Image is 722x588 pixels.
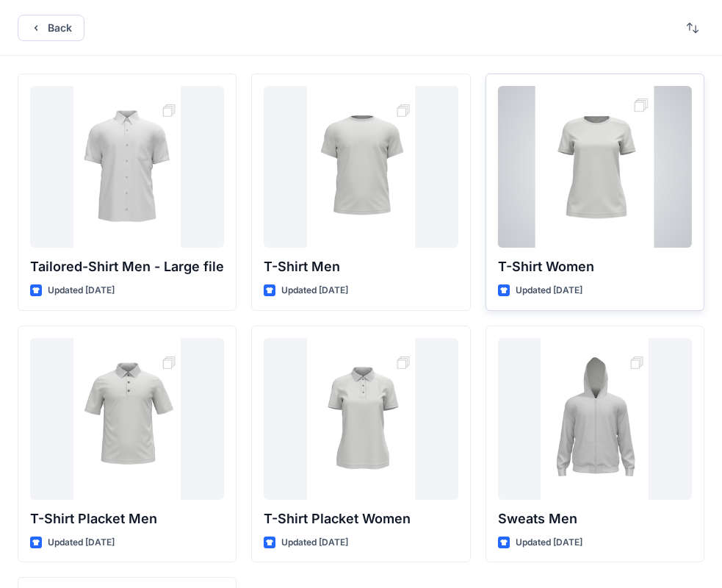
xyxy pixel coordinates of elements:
p: Updated [DATE] [516,283,582,298]
p: T-Shirt Men [264,257,458,277]
a: T-Shirt Placket Women [264,338,458,500]
a: T-Shirt Women [498,86,692,248]
a: Sweats Men [498,338,692,500]
p: Updated [DATE] [48,535,115,551]
button: Back [18,15,84,41]
p: Updated [DATE] [48,283,115,298]
a: T-Shirt Placket Men [30,338,224,500]
p: Updated [DATE] [516,535,582,551]
a: T-Shirt Men [264,86,458,248]
p: Sweats Men [498,509,692,529]
p: T-Shirt Women [498,257,692,277]
a: Tailored-Shirt Men - Large file [30,86,224,248]
p: Tailored-Shirt Men - Large file [30,257,224,277]
p: Updated [DATE] [281,535,348,551]
p: T-Shirt Placket Men [30,509,224,529]
p: T-Shirt Placket Women [264,509,458,529]
p: Updated [DATE] [281,283,348,298]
